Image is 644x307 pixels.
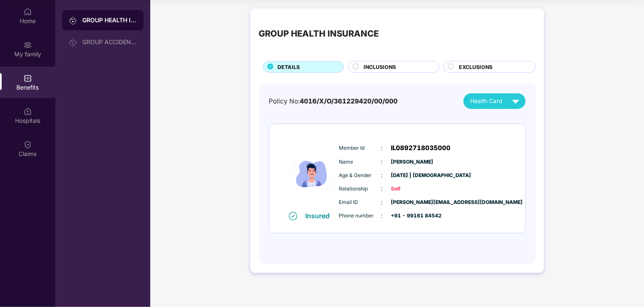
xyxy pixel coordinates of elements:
[381,198,383,207] span: :
[287,137,337,211] img: icon
[69,16,77,25] img: svg+xml;base64,PHN2ZyB3aWR0aD0iMjAiIGhlaWdodD0iMjAiIHZpZXdCb3g9IjAgMCAyMCAyMCIgZmlsbD0ibm9uZSIgeG...
[391,143,451,153] span: IL0892718035000
[463,93,526,109] button: Health Card
[381,157,383,167] span: :
[381,171,383,180] span: :
[339,158,381,166] span: Name
[306,212,335,220] div: Insured
[391,198,433,206] span: [PERSON_NAME][EMAIL_ADDRESS][DOMAIN_NAME]
[391,185,433,193] span: Self
[259,27,379,40] div: GROUP HEALTH INSURANCE
[24,107,32,116] img: svg+xml;base64,PHN2ZyBpZD0iSG9zcGl0YWxzIiB4bWxucz0iaHR0cDovL3d3dy53My5vcmcvMjAwMC9zdmciIHdpZHRoPS...
[269,96,398,106] div: Policy No:
[82,39,137,45] div: GROUP ACCIDENTAL INSURANCE
[339,185,381,193] span: Relationship
[24,74,32,82] img: svg+xml;base64,PHN2ZyBpZD0iQmVuZWZpdHMiIHhtbG5zPSJodHRwOi8vd3d3LnczLm9yZy8yMDAwL3N2ZyIgd2lkdGg9Ij...
[24,8,32,16] img: svg+xml;base64,PHN2ZyBpZD0iSG9tZSIgeG1sbnM9Imh0dHA6Ly93d3cudzMub3JnLzIwMDAvc3ZnIiB3aWR0aD0iMjAiIG...
[459,63,492,71] span: EXCLUSIONS
[391,212,433,220] span: +91 - 99161 84542
[289,212,297,220] img: svg+xml;base64,PHN2ZyB4bWxucz0iaHR0cDovL3d3dy53My5vcmcvMjAwMC9zdmciIHdpZHRoPSIxNiIgaGVpZ2h0PSIxNi...
[339,144,381,152] span: Member Id
[24,41,32,49] img: svg+xml;base64,PHN2ZyB3aWR0aD0iMjAiIGhlaWdodD0iMjAiIHZpZXdCb3g9IjAgMCAyMCAyMCIgZmlsbD0ibm9uZSIgeG...
[508,94,523,109] img: svg+xml;base64,PHN2ZyB4bWxucz0iaHR0cDovL3d3dy53My5vcmcvMjAwMC9zdmciIHZpZXdCb3g9IjAgMCAyNCAyNCIgd2...
[82,16,137,24] div: GROUP HEALTH INSURANCE
[391,172,433,180] span: [DATE] | [DEMOGRAPHIC_DATA]
[381,143,383,153] span: :
[300,97,398,105] span: 4016/X/O/361229420/00/000
[24,140,32,149] img: svg+xml;base64,PHN2ZyBpZD0iQ2xhaW0iIHhtbG5zPSJodHRwOi8vd3d3LnczLm9yZy8yMDAwL3N2ZyIgd2lkdGg9IjIwIi...
[381,211,383,220] span: :
[381,184,383,193] span: :
[277,63,300,71] span: DETAILS
[470,97,502,106] span: Health Card
[339,172,381,180] span: Age & Gender
[364,63,396,71] span: INCLUSIONS
[339,212,381,220] span: Phone number
[339,198,381,206] span: Email ID
[69,38,77,47] img: svg+xml;base64,PHN2ZyB3aWR0aD0iMjAiIGhlaWdodD0iMjAiIHZpZXdCb3g9IjAgMCAyMCAyMCIgZmlsbD0ibm9uZSIgeG...
[391,158,433,166] span: [PERSON_NAME]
